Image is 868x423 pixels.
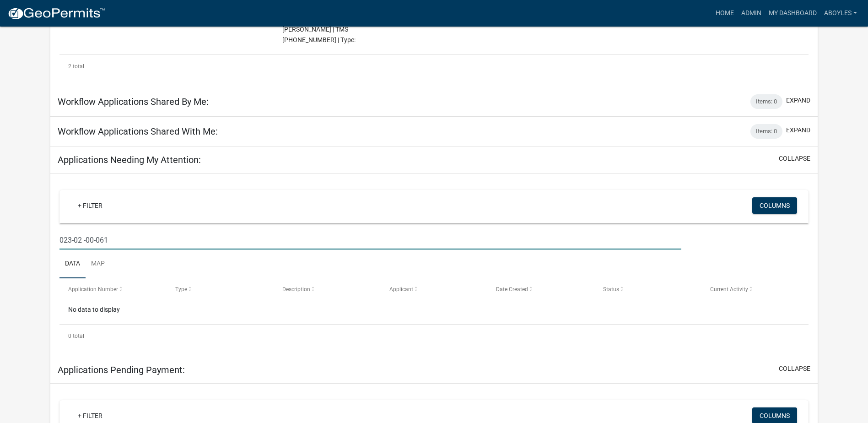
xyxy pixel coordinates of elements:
[750,124,782,139] div: Items: 0
[603,286,619,293] span: Status
[487,278,594,300] datatable-header-cell: Date Created
[86,249,110,279] a: Map
[710,286,748,293] span: Current Activity
[282,286,310,293] span: Description
[496,286,528,293] span: Date Created
[752,197,797,214] button: Columns
[820,5,861,22] a: aboyles
[59,249,86,279] a: Data
[70,197,110,214] a: + Filter
[786,125,810,135] button: expand
[701,278,809,300] datatable-header-cell: Current Activity
[58,364,185,375] h5: Applications Pending Payment:
[750,94,782,109] div: Items: 0
[58,154,201,165] h5: Applications Needing My Attention:
[274,278,381,300] datatable-header-cell: Description
[380,278,487,300] datatable-header-cell: Applicant
[738,5,765,22] a: Admin
[59,325,809,347] div: 0 total
[59,55,809,78] div: 2 total
[779,364,810,374] button: collapse
[59,301,809,324] div: No data to display
[68,286,118,293] span: Application Number
[58,96,209,107] h5: Workflow Applications Shared By Me:
[167,278,274,300] datatable-header-cell: Type
[50,174,818,357] div: collapse
[59,231,681,249] input: Search for applications
[59,278,167,300] datatable-header-cell: Application Number
[765,5,820,22] a: My Dashboard
[389,286,413,293] span: Applicant
[712,5,738,22] a: Home
[786,96,810,105] button: expand
[58,126,218,137] h5: Workflow Applications Shared With Me:
[594,278,701,300] datatable-header-cell: Status
[779,154,810,163] button: collapse
[175,286,187,293] span: Type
